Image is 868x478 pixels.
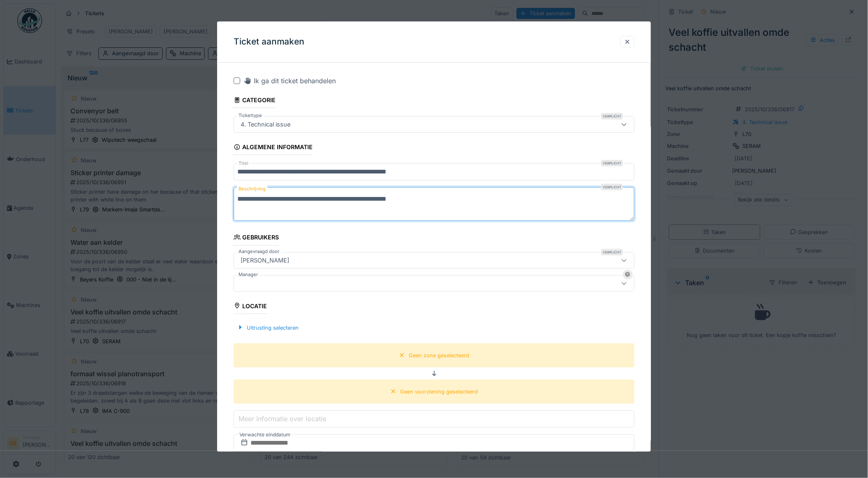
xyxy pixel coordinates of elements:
[234,322,302,333] div: Uitrusting selecteren
[237,248,281,255] label: Aangevraagd door
[237,184,267,194] label: Beschrijving
[237,256,292,265] div: [PERSON_NAME]
[601,184,623,190] div: Verplicht
[601,113,623,119] div: Verplicht
[234,94,276,108] div: Categorie
[237,160,250,167] label: Titel
[239,430,291,439] label: Verwachte einddatum
[234,232,279,246] div: Gebruikers
[243,76,336,86] div: Ik ga dit ticket behandelen
[409,351,469,359] div: Geen zone geselecteerd
[234,37,304,47] h3: Ticket aanmaken
[400,388,478,396] div: Geen voorziening geselecteerd
[601,160,623,166] div: Verplicht
[234,141,313,155] div: Algemene informatie
[237,112,264,119] label: Tickettype
[601,249,623,255] div: Verplicht
[237,120,294,129] div: 4. Technical issue
[237,271,260,278] label: Manager
[234,300,267,314] div: Locatie
[237,414,328,424] label: Meer informatie over locatie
